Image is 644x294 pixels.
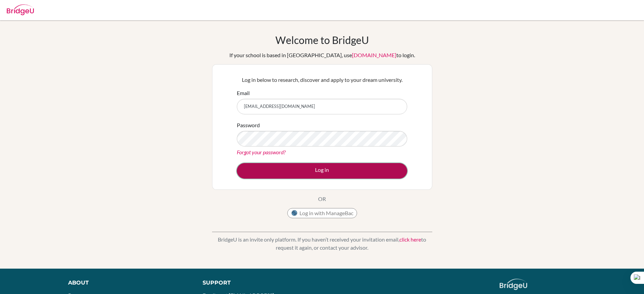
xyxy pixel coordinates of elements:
[203,279,314,287] div: Support
[500,279,527,290] img: logo_white@2x-f4f0deed5e89b7ecb1c2cc34c3e3d731f90f0f143d5ea2071677605dd97b5244.png
[7,4,34,15] img: Bridge-U
[212,235,432,252] p: BridgeU is an invite only platform. If you haven’t received your invitation email, to request it ...
[318,195,326,203] p: OR
[352,52,396,58] a: [DOMAIN_NAME]
[229,51,415,59] div: If your school is based in [GEOGRAPHIC_DATA], use to login.
[237,89,250,97] label: Email
[237,76,407,84] p: Log in below to research, discover and apply to your dream university.
[68,279,187,287] div: About
[237,163,407,179] button: Log in
[237,149,286,155] a: Forgot your password?
[287,208,357,218] button: Log in with ManageBac
[237,121,260,129] label: Password
[275,34,369,46] h1: Welcome to BridgeU
[399,236,421,243] a: click here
